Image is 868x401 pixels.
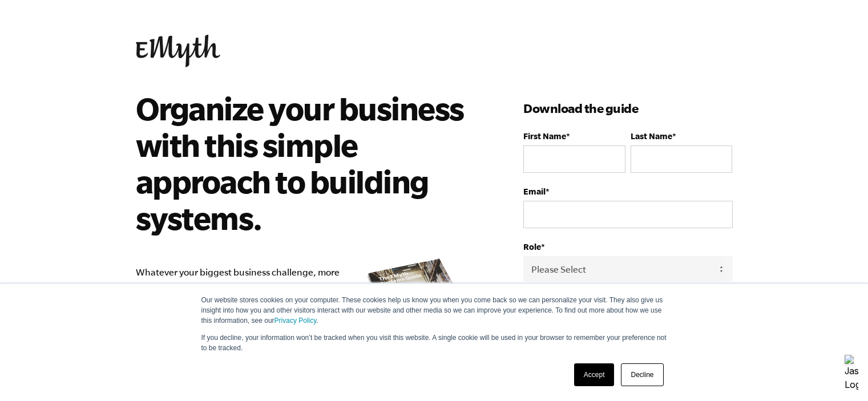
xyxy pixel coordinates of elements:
[574,363,615,386] a: Accept
[631,131,672,141] span: Last Name
[201,333,667,353] p: If you decline, your information won’t be tracked when you visit this website. A single cookie wi...
[621,363,663,386] a: Decline
[523,131,566,141] span: First Name
[274,317,317,325] a: Privacy Policy
[136,90,473,236] h2: Organize your business with this simple approach to building systems.
[523,99,732,118] h3: Download the guide
[136,35,220,67] img: EMyth
[523,187,546,196] span: Email
[201,295,667,326] p: Our website stores cookies on your computer. These cookies help us know you when you come back so...
[364,254,489,371] img: e-myth systems guide organize your business
[523,242,541,252] span: Role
